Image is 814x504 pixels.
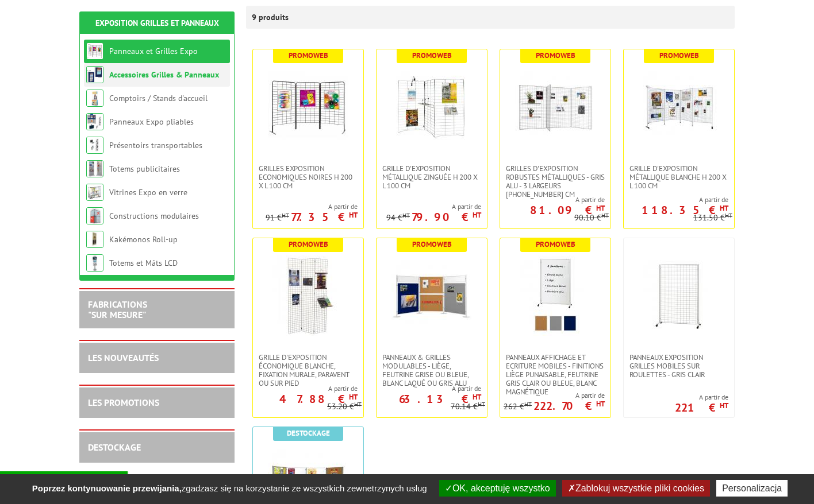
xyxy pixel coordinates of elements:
sup: HT [524,400,532,408]
button: OK, akceptuję wszystko [439,480,556,497]
img: Panneaux & Grilles modulables - liège, feutrine grise ou bleue, blanc laqué ou gris alu [391,255,472,336]
span: A partir de [675,393,728,402]
img: Panneaux et Grilles Expo [86,42,103,60]
img: Accessoires Grilles & Panneaux [86,66,103,83]
img: Grille d'exposition métallique Zinguée H 200 x L 100 cm [391,67,472,147]
p: 47.88 € [279,396,358,402]
a: Panneaux & Grilles modulables - liège, feutrine grise ou bleue, blanc laqué ou gris alu [377,353,487,387]
p: 90.10 € [574,214,609,222]
span: A partir de [253,384,358,393]
p: 262 € [504,402,532,411]
p: 118.35 € [642,207,728,214]
a: Grille d'exposition métallique blanche H 200 x L 100 cm [624,164,734,190]
a: LES NOUVEAUTÉS [88,352,159,363]
span: Panneaux Exposition Grilles mobiles sur roulettes - gris clair [629,353,728,379]
img: Grilles Exposition Economiques Noires H 200 x L 100 cm [268,67,348,147]
a: Comptoirs / Stands d'accueil [109,93,208,103]
p: 91 € [266,214,289,222]
b: Destockage [287,428,330,438]
a: Vitrines Expo en verre [109,187,187,197]
a: Grille d'exposition métallique Zinguée H 200 x L 100 cm [377,164,487,190]
img: Kakémonos Roll-up [86,231,103,248]
a: Panneaux Affichage et Ecriture Mobiles - finitions liège punaisable, feutrine gris clair ou bleue... [500,353,610,396]
p: 221 € [675,404,728,411]
p: 79.90 € [412,214,481,220]
sup: HT [402,211,410,219]
span: A partir de [500,195,605,204]
a: Totems et Mâts LCD [109,258,178,268]
span: A partir de [266,202,358,211]
b: Promoweb [289,51,328,60]
span: Grille d'exposition métallique Zinguée H 200 x L 100 cm [382,164,481,190]
a: Présentoirs transportables [109,140,202,150]
span: A partir de [386,202,481,211]
img: Panneaux Expo pliables [86,113,103,130]
sup: HT [349,392,358,402]
img: Grille d'exposition métallique blanche H 200 x L 100 cm [639,67,719,147]
a: Panneaux et Grilles Expo [109,46,198,56]
p: 94 € [386,214,410,222]
sup: HT [720,401,728,410]
sup: HT [349,210,358,220]
button: Zablokuj wszystkie pliki cookies [562,480,710,497]
p: 53.20 € [327,402,362,411]
sup: HT [725,211,732,219]
p: 9 produits [252,6,295,29]
a: Panneaux Exposition Grilles mobiles sur roulettes - gris clair [624,353,734,379]
span: A partir de [377,384,481,393]
button: Personalizacja (okno modalne) [716,480,788,497]
img: Panneaux Exposition Grilles mobiles sur roulettes - gris clair [639,255,719,336]
sup: HT [596,203,605,213]
a: Constructions modulaires [109,211,199,221]
img: Présentoirs transportables [86,137,103,154]
a: Grilles Exposition Economiques Noires H 200 x L 100 cm [253,164,363,190]
span: Grilles d'exposition robustes métalliques - gris alu - 3 largeurs [PHONE_NUMBER] cm [506,164,605,199]
span: Grille d'exposition métallique blanche H 200 x L 100 cm [629,164,728,190]
a: Grilles d'exposition robustes métalliques - gris alu - 3 largeurs [PHONE_NUMBER] cm [500,164,610,199]
a: FABRICATIONS"Sur Mesure" [88,298,147,320]
span: Grille d'exposition économique blanche, fixation murale, paravent ou sur pied [259,353,358,387]
p: 81.09 € [530,207,605,214]
img: Totems et Mâts LCD [86,254,103,272]
span: A partir de [504,391,605,400]
b: Promoweb [412,239,452,249]
p: 131.50 € [693,214,732,222]
strong: Poprzez kontynuowanie przewijania, [32,483,182,493]
img: Vitrines Expo en verre [86,184,103,201]
a: Totems publicitaires [109,164,180,174]
p: 77.35 € [291,214,358,220]
a: Panneaux Expo pliables [109,117,194,127]
b: Promoweb [536,239,575,249]
a: LES PROMOTIONS [88,397,159,408]
sup: HT [473,210,481,220]
img: Grille d'exposition économique blanche, fixation murale, paravent ou sur pied [268,255,348,336]
img: Constructions modulaires [86,207,103,224]
span: zgadzasz się na korzystanie ze wszystkich zewnetrzynych usług [26,483,433,493]
span: Panneaux & Grilles modulables - liège, feutrine grise ou bleue, blanc laqué ou gris alu [382,353,481,387]
img: Panneaux Affichage et Ecriture Mobiles - finitions liège punaisable, feutrine gris clair ou bleue... [515,255,596,336]
b: Promoweb [536,51,575,60]
sup: HT [601,211,609,219]
sup: HT [473,392,481,402]
a: Kakémonos Roll-up [109,234,178,245]
p: 222.70 € [533,402,605,409]
img: Grilles d'exposition robustes métalliques - gris alu - 3 largeurs 70-100-120 cm [515,67,596,147]
span: Grilles Exposition Economiques Noires H 200 x L 100 cm [259,164,358,190]
b: Promoweb [289,239,328,249]
span: Panneaux Affichage et Ecriture Mobiles - finitions liège punaisable, feutrine gris clair ou bleue... [506,353,605,396]
a: Grille d'exposition économique blanche, fixation murale, paravent ou sur pied [253,353,363,387]
img: Totems publicitaires [86,160,103,177]
span: A partir de [624,195,728,204]
sup: HT [478,400,485,408]
sup: HT [282,211,289,219]
b: Promoweb [659,51,699,60]
sup: HT [596,399,605,409]
a: DESTOCKAGE [88,441,141,453]
a: Accessoires Grilles & Panneaux [109,69,219,80]
sup: HT [720,203,728,213]
b: Promoweb [412,51,452,60]
sup: HT [354,400,362,408]
p: 70.14 € [451,402,485,411]
a: Exposition Grilles et Panneaux [95,18,219,28]
img: Comptoirs / Stands d'accueil [86,90,103,107]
